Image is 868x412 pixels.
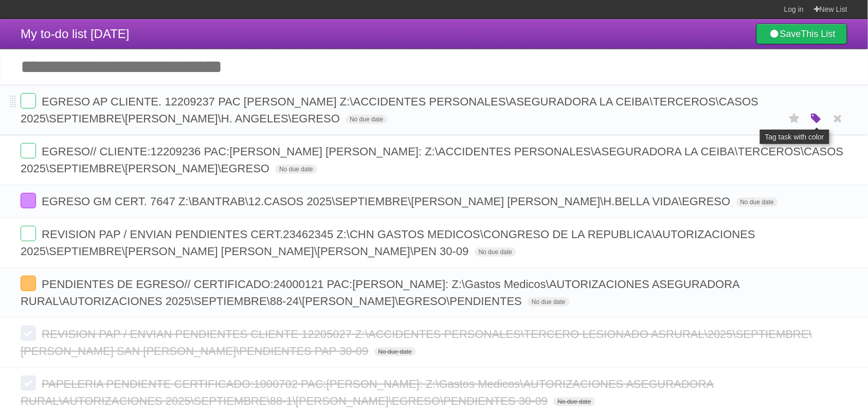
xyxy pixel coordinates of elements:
[21,278,739,308] span: PENDIENTES DE EGRESO// CERTIFICADO:24000121 PAC:[PERSON_NAME]: Z:\Gastos Medicos\AUTORIZACIONES A...
[21,226,36,241] label: Done
[801,29,836,39] b: This List
[756,24,847,44] a: SaveThis List
[21,95,758,125] span: EGRESO AP CLIENTE. 12209237 PAC [PERSON_NAME] Z:\ACCIDENTES PERSONALES\ASEGURADORA LA CEIBA\TERCE...
[553,397,595,406] span: No due date
[346,115,387,124] span: No due date
[21,378,714,407] span: PAPELERIA PENDIENTE CERTIFICADO:1000702 PAC:[PERSON_NAME]: Z:\Gastos Medicos\AUTORIZACIONES ASEGU...
[528,297,569,307] span: No due date
[785,110,804,127] label: Star task
[21,276,36,291] label: Done
[21,27,130,41] span: My to-do list [DATE]
[42,195,733,208] span: EGRESO GM CERT. 7647 Z:\BANTRAB\12.CASOS 2025\SEPTIEMBRE\[PERSON_NAME] [PERSON_NAME]\H.BELLA VIDA...
[21,193,36,208] label: Done
[374,347,416,356] span: No due date
[21,328,812,357] span: REVISION PAP / ENVIAN PENDIENTES CLIENTE 12205027 Z:\ACCIDENTES PERSONALES\TERCERO LESIONADO ASRU...
[736,198,778,207] span: No due date
[275,165,317,174] span: No due date
[21,145,844,175] span: EGRESO// CLIENTE:12209236 PAC:[PERSON_NAME] [PERSON_NAME]: Z:\ACCIDENTES PERSONALES\ASEGURADORA L...
[21,228,755,258] span: REVISION PAP / ENVIAN PENDIENTES CERT.23462345 Z:\CHN GASTOS MEDICOS\CONGRESO DE LA REPUBLICA\AUT...
[21,375,36,391] label: Done
[21,143,36,158] label: Done
[21,93,36,109] label: Done
[21,326,36,341] label: Done
[475,247,516,257] span: No due date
